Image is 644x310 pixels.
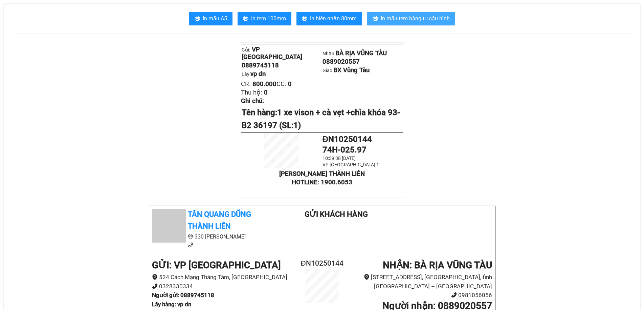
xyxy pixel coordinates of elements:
b: NHẬN : BÀ RỊA VŨNG TÀU [383,260,492,271]
span: 1) [293,121,301,130]
span: environment [152,274,158,280]
span: printer [373,16,378,22]
span: Giao: [323,68,370,73]
strong: [PERSON_NAME] THÀNH LIÊN [279,170,365,178]
span: CC: [276,80,286,88]
h2: ĐN10250144 [294,258,351,269]
button: printerIn tem 100mm [238,12,291,25]
b: Người gửi : 0889745118 [152,292,214,298]
span: phone [188,242,193,248]
span: 800.000 [252,80,276,88]
li: [STREET_ADDRESS], [GEOGRAPHIC_DATA], tỉnh [GEOGRAPHIC_DATA] – [GEOGRAPHIC_DATA] [350,273,492,291]
strong: HOTLINE: 1900.6053 [292,179,352,186]
span: printer [243,16,248,22]
span: ĐN10250144 [323,135,372,144]
button: printerIn biên nhận 80mm [296,12,362,25]
span: 10:39:38 [DATE] [323,156,356,161]
span: 0 [288,80,292,88]
p: Gửi: [242,46,321,61]
b: Gửi khách hàng [305,210,368,219]
li: 330 [PERSON_NAME] [152,232,278,241]
p: Nhận: [323,49,402,57]
span: 0889020557 [323,58,360,65]
span: Ghi chú: [241,97,264,105]
button: printerIn mẫu tem hàng tự cấu hình [367,12,455,25]
span: In tem 100mm [251,14,286,23]
span: 74H-025.97 [323,145,367,154]
span: CR: [241,80,251,88]
span: VP [GEOGRAPHIC_DATA] [242,46,302,61]
span: In biên nhận 80mm [310,14,357,23]
span: environment [364,274,370,280]
span: 0889745118 [242,62,279,69]
span: Tên hàng: [242,108,400,130]
b: Tân Quang Dũng Thành Liên [188,210,251,230]
span: environment [188,234,193,239]
b: Lấy hàng : vp dn [152,301,191,308]
b: GỬI : VP [GEOGRAPHIC_DATA] [152,260,281,271]
span: Lấy: [242,71,266,77]
span: BX Vũng Tàu [333,66,370,74]
button: printerIn mẫu A5 [189,12,232,25]
span: printer [302,16,307,22]
span: Thu hộ: [241,89,262,96]
span: printer [195,16,200,22]
li: 0328330334 [152,282,294,291]
span: phone [152,283,158,289]
li: 0981056056 [350,291,492,300]
span: 0 [264,89,268,96]
span: phone [451,292,457,298]
span: 1 xe vison + cà vẹt +chìa khóa 93-B2 36197 (SL: [242,108,400,130]
span: In mẫu A5 [203,14,227,23]
span: BÀ RỊA VŨNG TÀU [335,49,387,57]
span: vp dn [250,70,266,78]
span: In mẫu tem hàng tự cấu hình [381,14,450,23]
span: VP [GEOGRAPHIC_DATA] 1 [323,162,379,167]
li: 524 Cách Mạng Tháng Tám, [GEOGRAPHIC_DATA] [152,273,294,282]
